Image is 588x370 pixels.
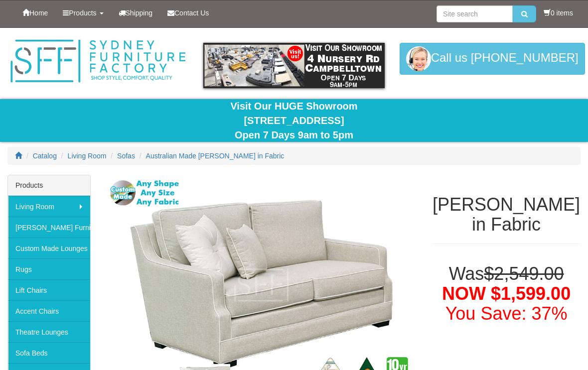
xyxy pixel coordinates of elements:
span: Shipping [126,9,153,17]
h1: Was [432,264,581,323]
a: Catalog [33,152,57,160]
a: Products [55,0,111,25]
a: Australian Made [PERSON_NAME] in Fabric [146,152,285,160]
a: Lift Chairs [8,279,90,300]
a: [PERSON_NAME] Furniture [8,217,90,238]
a: Theatre Lounges [8,321,90,342]
a: Accent Chairs [8,300,90,321]
del: $2,549.00 [484,263,564,284]
div: Visit Our HUGE Showroom [STREET_ADDRESS] Open 7 Days 9am to 5pm [7,99,581,142]
a: Custom Made Lounges [8,238,90,258]
span: NOW $1,599.00 [442,283,571,304]
span: Contact Us [174,9,209,17]
span: Home [29,9,48,17]
a: Rugs [8,258,90,279]
img: Sydney Furniture Factory [7,38,188,85]
a: Sofa Beds [8,342,90,363]
img: showroom.gif [203,43,384,88]
span: Products [69,9,96,17]
a: Home [15,0,55,25]
a: Living Room [8,196,90,217]
a: Shipping [111,0,160,25]
input: Site search [437,5,513,22]
h1: [PERSON_NAME] in Fabric [432,195,581,234]
div: Products [8,175,90,196]
a: Living Room [68,152,107,160]
a: Sofas [117,152,135,160]
a: Contact Us [160,0,216,25]
font: You Save: 37% [445,303,568,324]
li: 0 items [544,8,573,18]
